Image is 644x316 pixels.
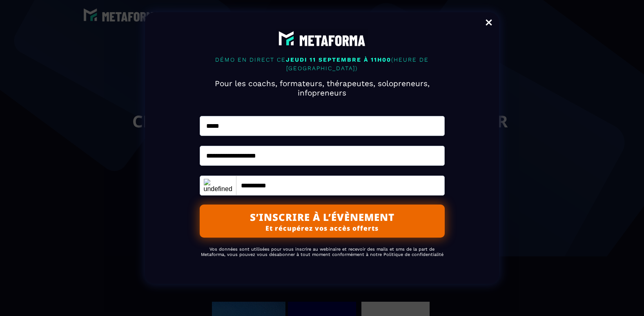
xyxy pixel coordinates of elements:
h2: Pour les coachs, formateurs, thérapeutes, solopreneurs, infopreneurs [190,75,454,102]
img: undefined [204,179,232,193]
span: JEUDI 11 SEPTEMBRE À 11H00 [286,56,391,63]
button: S’INSCRIRE À L’ÉVÈNEMENTEt récupérez vos accès offerts [200,205,445,238]
a: Close [481,14,497,32]
img: abe9e435164421cb06e33ef15842a39e_e5ef653356713f0d7dd3797ab850248d_Capture_d%E2%80%99e%CC%81cran_2... [276,29,368,49]
p: DÉMO EN DIRECT CE (HEURE DE [GEOGRAPHIC_DATA]) [190,53,454,75]
h2: Vos données sont utilisées pour vous inscrire au webinaire et recevoir des mails et sms de la par... [200,243,445,261]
